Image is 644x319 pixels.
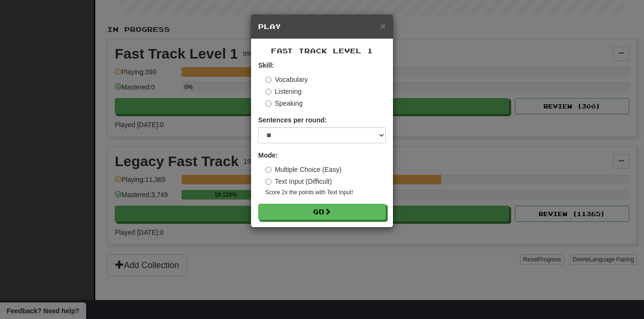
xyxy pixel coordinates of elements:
[380,21,386,31] button: Close
[265,89,272,95] input: Listening
[265,167,272,173] input: Multiple Choice (Easy)
[265,100,272,107] input: Speaking
[258,61,274,69] strong: Skill:
[258,115,327,125] label: Sentences per round:
[258,22,386,31] h5: Play
[265,87,302,96] label: Listening
[265,179,272,185] input: Text Input (Difficult)
[380,20,386,31] span: ×
[258,204,386,220] button: Go
[265,75,308,84] label: Vocabulary
[265,177,332,186] label: Text Input (Difficult)
[265,99,302,108] label: Speaking
[265,165,342,174] label: Multiple Choice (Easy)
[265,189,386,197] small: Score 2x the points with Text Input !
[258,151,278,159] strong: Mode:
[265,77,272,83] input: Vocabulary
[271,47,373,55] span: Fast Track Level 1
